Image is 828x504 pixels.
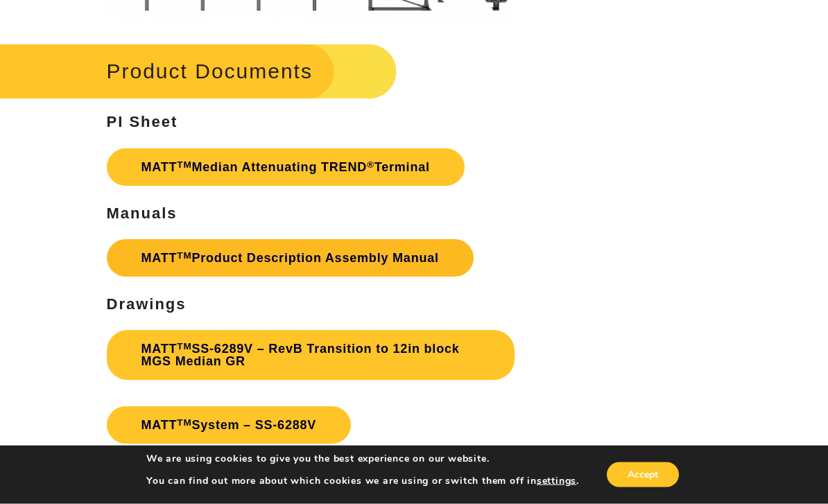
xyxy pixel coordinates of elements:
[146,475,579,487] p: You can find out more about which cookies we are using or switch them off in .
[367,160,374,171] sup: ®
[107,205,178,223] strong: Manuals
[107,240,474,277] a: MATTTMProduct Description Assembly Manual
[146,453,579,465] p: We are using cookies to give you the best experience on our website.
[107,114,178,131] strong: PI Sheet
[537,475,576,487] button: settings
[177,418,191,428] sup: TM
[607,462,679,487] button: Accept
[177,251,191,261] sup: TM
[177,342,191,352] sup: TM
[107,149,465,186] a: MATTTMMedian Attenuating TREND®Terminal
[107,407,352,444] a: MATTTMSystem – SS-6288V
[107,331,515,381] a: MATTTMSS-6289V – RevB Transition to 12in block MGS Median GR
[177,160,191,171] sup: TM
[107,296,187,313] strong: Drawings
